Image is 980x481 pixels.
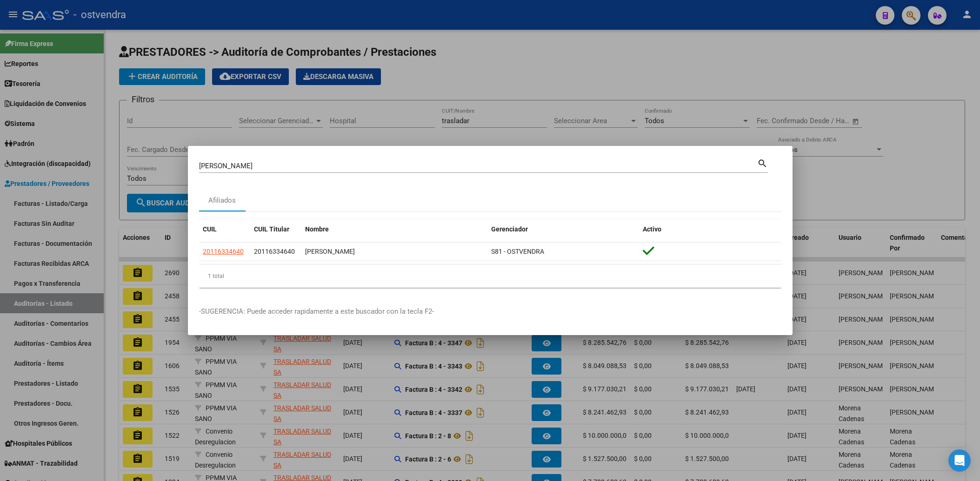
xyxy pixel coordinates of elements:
[491,225,528,233] span: Gerenciador
[948,449,971,472] div: Open Intercom Messenger
[203,248,244,255] span: 20116334640
[487,219,639,239] datatable-header-cell: Gerenciador
[639,219,781,239] datatable-header-cell: Activo
[199,219,250,239] datatable-header-cell: CUIL
[254,248,295,255] span: 20116334640
[254,225,289,233] span: CUIL Titular
[757,157,768,168] mat-icon: search
[491,248,544,255] span: S81 - OSTVENDRA
[203,225,217,233] span: CUIL
[199,306,781,317] p: -SUGERENCIA: Puede acceder rapidamente a este buscador con la tecla F2-
[305,225,329,233] span: Nombre
[643,225,661,233] span: Activo
[250,219,301,239] datatable-header-cell: CUIL Titular
[208,195,236,206] div: Afiliados
[199,264,781,288] div: 1 total
[305,246,484,257] div: [PERSON_NAME]
[301,219,487,239] datatable-header-cell: Nombre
